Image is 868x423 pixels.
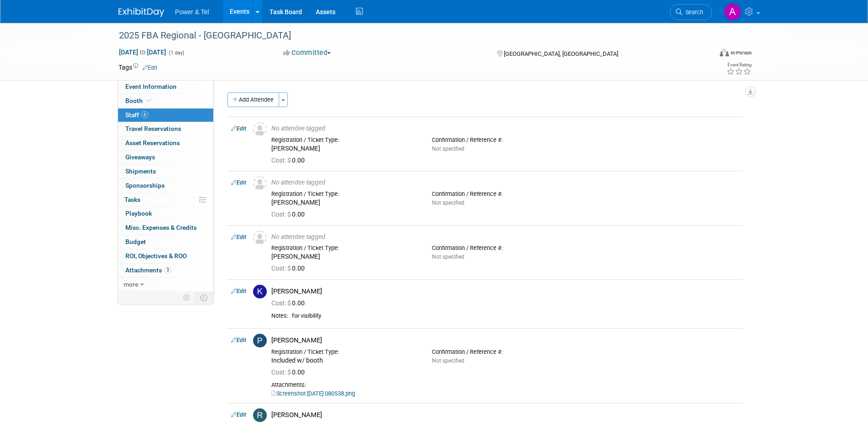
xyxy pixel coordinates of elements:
div: Confirmation / Reference #: [432,348,579,356]
div: In-Person [730,49,752,56]
span: Not specified [432,146,464,152]
span: [GEOGRAPHIC_DATA], [GEOGRAPHIC_DATA] [504,50,618,57]
span: 0.00 [271,265,308,272]
span: Playbook [125,210,152,217]
div: Notes: [271,312,288,320]
div: Confirmation / Reference #: [432,136,579,144]
span: Shipments [125,168,156,175]
img: Alina Dorion [724,3,741,21]
span: Power & Tel [175,8,209,16]
span: 6 [141,111,148,118]
div: No attendee tagged [271,179,739,187]
a: Giveaways [118,151,213,164]
div: Registration / Ticket Type: [271,244,418,252]
a: Event Information [118,80,213,94]
div: for visibility [292,312,739,320]
img: P.jpg [253,334,267,347]
img: ExhibitDay [119,8,164,17]
div: Included w/ booth [271,357,418,365]
i: Booth reservation complete [147,98,151,103]
div: Registration / Ticket Type: [271,190,418,198]
span: Budget [125,238,146,245]
img: Unassigned-User-Icon.png [253,122,267,136]
button: Committed [280,48,334,58]
a: Travel Reservations [118,122,213,136]
span: ROI, Objectives & ROO [125,252,187,260]
a: Attachments3 [118,264,213,277]
a: more [118,278,213,292]
a: ROI, Objectives & ROO [118,249,213,263]
span: Cost: $ [271,157,292,164]
span: Search [682,9,703,16]
button: Add Attendee [227,92,279,107]
img: Format-Inperson.png [720,49,729,56]
div: [PERSON_NAME] [271,287,739,296]
div: Confirmation / Reference #: [432,190,579,198]
div: [PERSON_NAME] [271,336,739,345]
a: Screenshot [DATE] 080538.png [271,390,355,397]
span: Sponsorships [125,182,165,189]
div: Confirmation / Reference #: [432,244,579,252]
span: Cost: $ [271,369,292,376]
a: Budget [118,235,213,249]
div: No attendee tagged [271,233,739,241]
td: Personalize Event Tab Strip [179,292,195,304]
span: Not specified [432,358,464,364]
a: Misc. Expenses & Credits [118,221,213,235]
span: (1 day) [168,50,184,56]
a: Edit [231,234,246,240]
span: Event Information [125,83,177,90]
span: 0.00 [271,369,308,376]
span: Attachments [125,266,171,274]
div: Registration / Ticket Type: [271,348,418,356]
a: Playbook [118,207,213,221]
span: Cost: $ [271,299,292,307]
div: Event Format [658,48,752,61]
td: Toggle Event Tabs [194,292,213,304]
span: Misc. Expenses & Credits [125,224,197,231]
span: 0.00 [271,299,308,307]
span: Cost: $ [271,211,292,218]
span: more [124,281,138,288]
span: [DATE] [DATE] [119,48,167,56]
img: R.jpg [253,408,267,422]
div: Event Rating [727,63,751,67]
span: Travel Reservations [125,125,181,132]
a: Asset Reservations [118,136,213,150]
div: [PERSON_NAME] [271,253,418,261]
span: to [138,49,147,56]
a: Edit [231,125,246,132]
span: Cost: $ [271,265,292,272]
span: 0.00 [271,211,308,218]
span: Booth [125,97,153,104]
span: 3 [164,266,171,273]
span: Staff [125,111,148,119]
span: Not specified [432,200,464,206]
img: Unassigned-User-Icon.png [253,176,267,190]
div: 2025 FBA Regional - [GEOGRAPHIC_DATA] [116,27,698,44]
a: Edit [231,288,246,294]
div: [PERSON_NAME] [271,199,418,207]
a: Edit [231,337,246,343]
span: Asset Reservations [125,139,180,146]
div: Attachments: [271,381,739,389]
a: Shipments [118,165,213,179]
img: K.jpg [253,285,267,298]
a: Staff6 [118,108,213,122]
div: No attendee tagged [271,125,739,133]
a: Edit [231,412,246,418]
a: Edit [231,179,246,186]
div: [PERSON_NAME] [271,145,418,153]
span: Tasks [124,196,140,203]
a: Search [670,4,712,20]
td: Tags [119,63,157,72]
span: Giveaways [125,153,155,161]
div: [PERSON_NAME] [271,411,739,419]
a: Tasks [118,193,213,207]
span: 0.00 [271,157,308,164]
a: Sponsorships [118,179,213,193]
a: Booth [118,94,213,108]
div: Registration / Ticket Type: [271,136,418,144]
a: Edit [142,65,157,71]
img: Unassigned-User-Icon.png [253,231,267,244]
